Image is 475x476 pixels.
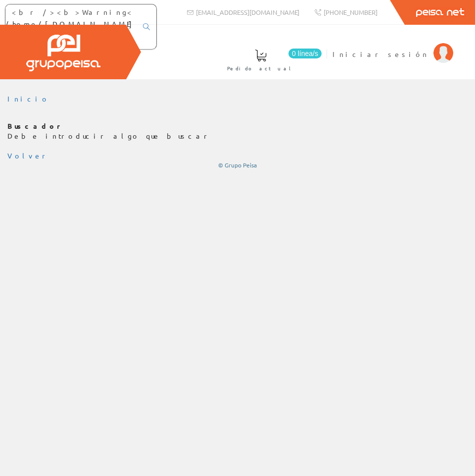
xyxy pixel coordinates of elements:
img: Grupo Peisa [26,35,100,71]
div: © Grupo Peisa [7,161,468,169]
span: [PHONE_NUMBER] [324,8,378,16]
div: /home/[DOMAIN_NAME][URL] on line " /> [5,4,157,50]
span: [EMAIL_ADDRESS][DOMAIN_NAME] [196,8,299,16]
span: Pedido actual [227,63,294,73]
a: Volver [7,151,49,160]
span: 0 línea/s [288,49,322,58]
b: Buscador [7,121,64,130]
a: Iniciar sesión [332,41,453,51]
span: Iniciar sesión [332,49,428,59]
a: Inicio [7,94,49,103]
input: Buscar... [5,4,137,19]
p: Debe introducir algo que buscar [7,121,468,141]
